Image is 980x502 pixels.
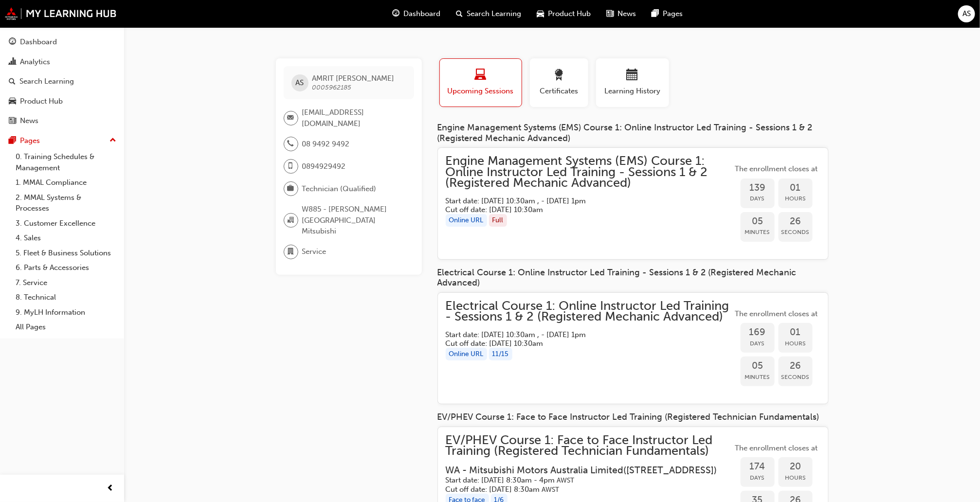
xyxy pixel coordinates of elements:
[606,8,614,20] span: news-icon
[779,182,813,194] span: 01
[446,485,717,494] h5: Cut off date: [DATE] 8:30am
[288,138,294,150] span: phone-icon
[446,214,487,227] div: Online URL
[741,227,775,238] span: Minutes
[4,132,120,150] button: Pages
[12,216,120,231] a: 3. Customer Excellence
[107,483,114,495] span: prev-icon
[288,160,294,173] span: mobile-icon
[779,338,813,349] span: Hours
[312,83,352,91] span: 0005962185
[9,97,16,106] span: car-icon
[617,8,636,19] span: News
[20,96,63,107] div: Product Hub
[9,117,16,125] span: news-icon
[288,182,294,195] span: briefcase-icon
[9,77,16,86] span: search-icon
[446,301,820,396] a: Electrical Course 1: Online Instructor Led Training - Sessions 1 & 2 (Registered Mechanic Advance...
[741,472,775,484] span: Days
[437,412,829,423] div: EV/PHEV Course 1: Face to Face Instructor Led Training (Registered Technician Fundamentals)
[529,4,599,24] a: car-iconProduct Hub
[446,435,733,457] span: EV/PHEV Course 1: Face to Face Instructor Led Training (Registered Technician Fundamentals)
[12,305,120,320] a: 9. MyLH Information
[384,4,448,24] a: guage-iconDashboard
[733,308,820,320] span: The enrollment closes at
[741,216,775,227] span: 05
[312,74,395,83] span: AMRIT [PERSON_NAME]
[779,472,813,484] span: Hours
[537,86,581,97] span: Certificates
[437,268,829,288] div: Electrical Course 1: Online Instructor Led Training - Sessions 1 & 2 (Registered Mechanic Advanced)
[652,8,659,20] span: pages-icon
[4,53,120,71] a: Analytics
[779,372,813,383] span: Seconds
[12,290,120,305] a: 8. Technical
[4,92,120,110] a: Product Hub
[12,320,120,335] a: All Pages
[663,8,683,19] span: Pages
[302,139,350,150] span: 08 9492 9492
[446,197,717,205] h5: Start date: [DATE] 10:30am , - [DATE] 1pm
[548,8,591,19] span: Product Hub
[741,193,775,204] span: Days
[741,461,775,472] span: 174
[5,7,117,20] img: mmal
[4,33,120,51] a: Dashboard
[296,77,304,89] span: AS
[302,107,406,129] span: [EMAIL_ADDRESS][DOMAIN_NAME]
[599,4,644,24] a: news-iconNews
[627,69,638,82] span: calendar-icon
[446,301,733,323] span: Electrical Course 1: Online Instructor Led Training - Sessions 1 & 2 (Registered Mechanic Advanced)
[403,8,440,19] span: Dashboard
[741,338,775,349] span: Days
[779,327,813,338] span: 01
[958,5,975,22] button: AS
[12,149,120,175] a: 0. Training Schedules & Management
[446,476,717,485] h5: Start date: [DATE] 8:30am - 4pm
[741,327,775,338] span: 169
[9,38,16,47] span: guage-icon
[302,204,406,237] span: W885 - [PERSON_NAME][GEOGRAPHIC_DATA] Mitsubishi
[741,372,775,383] span: Minutes
[489,214,507,227] div: Full
[12,275,120,290] a: 7. Service
[12,175,120,190] a: 1. MMAL Compliance
[557,476,575,484] span: Australian Western Standard Time AWST
[437,123,829,143] div: Engine Management Systems (EMS) Course 1: Online Instructor Led Training - Sessions 1 & 2 (Regist...
[4,72,120,90] a: Search Learning
[603,86,662,97] span: Learning History
[779,461,813,472] span: 20
[288,246,294,258] span: department-icon
[446,205,717,214] h5: Cut off date: [DATE] 10:30am
[446,156,733,189] span: Engine Management Systems (EMS) Course 1: Online Instructor Led Training - Sessions 1 & 2 (Regist...
[741,182,775,194] span: 139
[553,69,565,82] span: award-icon
[446,465,717,476] h3: WA - Mitsubishi Motors Australia Limited ( [STREET_ADDRESS] )
[20,135,40,146] div: Pages
[542,485,560,494] span: Australian Western Standard Time AWST
[446,339,717,348] h5: Cut off date: [DATE] 10:30am
[733,163,820,175] span: The enrollment closes at
[467,8,521,19] span: Search Learning
[20,56,50,68] div: Analytics
[12,246,120,261] a: 5. Fleet & Business Solutions
[302,183,377,195] span: Technician (Qualified)
[302,161,346,172] span: 0894929492
[779,227,813,238] span: Seconds
[439,58,522,107] button: Upcoming Sessions
[456,8,463,20] span: search-icon
[4,31,120,132] button: DashboardAnalyticsSearch LearningProduct HubNews
[962,8,971,19] span: AS
[644,4,690,24] a: pages-iconPages
[530,58,588,107] button: Certificates
[446,156,820,251] a: Engine Management Systems (EMS) Course 1: Online Instructor Led Training - Sessions 1 & 2 (Regist...
[20,36,57,48] div: Dashboard
[448,4,529,24] a: search-iconSearch Learning
[733,443,820,454] span: The enrollment closes at
[19,76,74,87] div: Search Learning
[447,86,514,97] span: Upcoming Sessions
[741,360,775,372] span: 05
[596,58,669,107] button: Learning History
